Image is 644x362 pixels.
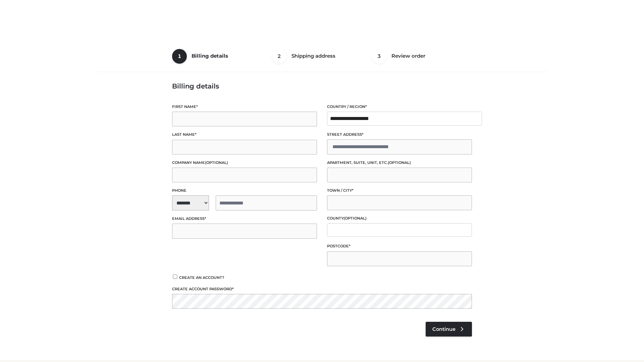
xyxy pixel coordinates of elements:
span: Create an account? [179,275,224,280]
label: County [327,215,472,222]
label: Create account password [172,286,472,292]
label: Town / City [327,187,472,194]
span: Continue [432,326,455,332]
span: 2 [272,49,287,64]
label: Apartment, suite, unit, etc. [327,160,472,166]
span: (optional) [388,160,411,165]
h3: Billing details [172,82,472,90]
span: Billing details [192,53,228,59]
span: 3 [372,49,387,64]
span: (optional) [343,216,367,221]
label: Phone [172,187,317,194]
span: Review order [391,53,425,59]
label: Company name [172,160,317,166]
label: Postcode [327,243,472,249]
label: Email address [172,216,317,222]
input: Create an account? [172,275,178,279]
label: Country / Region [327,104,472,110]
a: Continue [426,322,472,337]
label: First name [172,104,317,110]
label: Last name [172,131,317,138]
span: 1 [172,49,187,64]
span: (optional) [205,160,228,165]
label: Street address [327,131,472,138]
span: Shipping address [291,53,335,59]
